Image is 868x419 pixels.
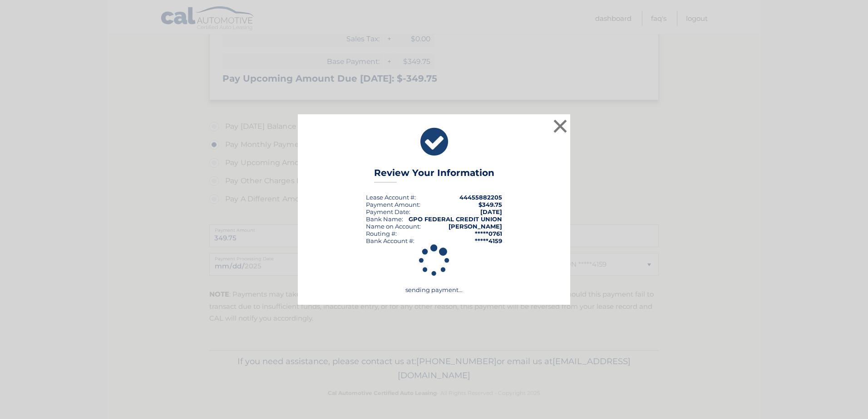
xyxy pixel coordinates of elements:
span: Payment Date [366,208,409,215]
h3: Review Your Information [374,167,494,183]
div: Name on Account: [366,223,421,230]
div: Payment Amount: [366,201,420,208]
div: : [366,208,410,215]
strong: 44455882205 [459,194,502,201]
button: × [551,117,569,135]
span: [DATE] [480,208,502,215]
div: Lease Account #: [366,194,416,201]
strong: [PERSON_NAME] [449,223,502,230]
div: Bank Name: [366,215,403,223]
span: $349.75 [478,201,502,208]
div: sending payment... [309,244,559,293]
strong: GPO FEDERAL CREDIT UNION [409,215,502,223]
